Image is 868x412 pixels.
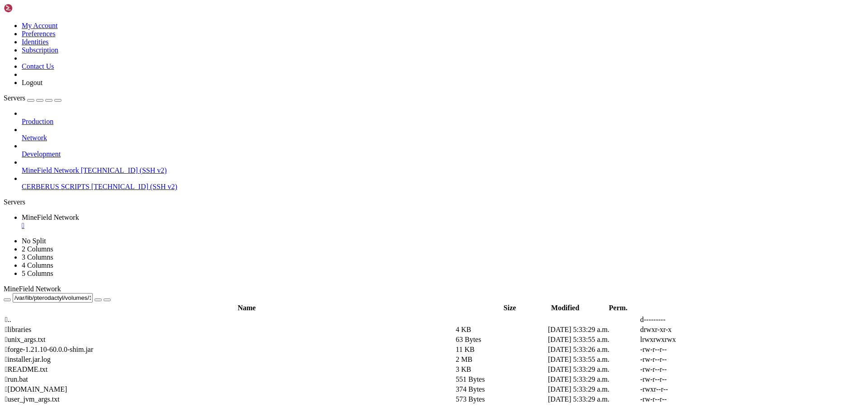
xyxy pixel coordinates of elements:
[22,253,53,261] a: 3 Columns
[22,175,864,191] li: CERBERUS SCRIPTS [TECHNICAL_ID] (SSH v2)
[22,109,864,126] li: Production
[640,315,731,324] td: d---------
[22,183,864,191] a: CERBERUS SCRIPTS [TECHNICAL_ID] (SSH v2)
[22,158,864,175] li: MineField Network [TECHNICAL_ID] (SSH v2)
[4,94,25,102] span: Servers
[4,94,61,102] a: Servers
[547,375,639,384] td: [DATE] 5:33:29 a.m.
[22,30,56,38] a: Preferences
[22,126,864,142] li: Network
[5,336,46,343] span: unix_args.txt
[5,385,8,393] span: 
[5,346,8,353] span: 
[601,303,636,313] th: Perm.: activate to sort column ascending
[547,355,639,364] td: [DATE] 5:33:55 a.m.
[455,365,547,374] td: 3 KB
[22,150,864,158] a: Development
[22,134,47,142] span: Network
[640,355,731,364] td: -rw-r--r--
[4,285,61,293] span: MineField Network
[22,38,49,46] a: Identities
[22,222,864,230] a: 
[22,270,53,277] a: 5 Columns
[22,62,54,70] a: Contact Us
[22,118,53,125] span: Production
[22,150,61,158] span: Development
[455,355,547,364] td: 2 MB
[5,346,93,353] span: forge-1.21.10-60.0.0-shim.jar
[455,335,547,344] td: 63 Bytes
[5,355,8,363] span: 
[22,22,58,29] a: My Account
[455,345,547,354] td: 11 KB
[455,325,547,334] td: 4 KB
[5,365,47,373] span: README.txt
[531,303,600,313] th: Modified: activate to sort column ascending
[4,198,864,206] div: Servers
[5,375,28,383] span: run.bat
[5,385,67,393] span: [DOMAIN_NAME]
[22,237,46,245] a: No Split
[22,261,53,269] a: 4 Columns
[81,166,167,174] span: [TECHNICAL_ID] (SSH v2)
[640,345,731,354] td: -rw-r--r--
[13,293,93,303] input: Current Folder
[640,385,731,394] td: -rwxr--r--
[22,134,864,142] a: Network
[22,245,53,253] a: 2 Columns
[640,335,731,344] td: lrwxrwxrwx
[5,326,31,333] span: libraries
[640,325,731,334] td: drwxr-xr-x
[5,365,8,373] span: 
[22,142,864,158] li: Development
[640,395,731,404] td: -rw-r--r--
[22,79,42,86] a: Logout
[5,326,8,333] span: 
[547,395,639,404] td: [DATE] 5:33:29 a.m.
[22,166,864,175] a: MineField Network [TECHNICAL_ID] (SSH v2)
[5,355,51,363] span: installer.jar.log
[91,183,177,190] span: [TECHNICAL_ID] (SSH v2)
[640,375,731,384] td: -rw-r--r--
[547,335,639,344] td: [DATE] 5:33:55 a.m.
[5,303,489,313] th: Name: activate to sort column descending
[22,118,864,126] a: Production
[547,325,639,334] td: [DATE] 5:33:29 a.m.
[490,303,529,313] th: Size: activate to sort column ascending
[4,4,56,13] img: Shellngn
[547,385,639,394] td: [DATE] 5:33:29 a.m.
[547,365,639,374] td: [DATE] 5:33:29 a.m.
[22,213,864,230] a: MineField Network
[22,213,79,221] span: MineField Network
[547,345,639,354] td: [DATE] 5:33:26 a.m.
[5,316,11,323] span: ..
[5,395,60,403] span: user_jvm_args.txt
[455,395,547,404] td: 573 Bytes
[22,166,79,174] span: MineField Network
[22,46,58,54] a: Subscription
[22,183,90,190] span: CERBERUS SCRIPTS
[640,365,731,374] td: -rw-r--r--
[5,336,8,343] span: 
[455,385,547,394] td: 374 Bytes
[5,395,8,403] span: 
[5,375,8,383] span: 
[455,375,547,384] td: 551 Bytes
[5,316,8,323] span: 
